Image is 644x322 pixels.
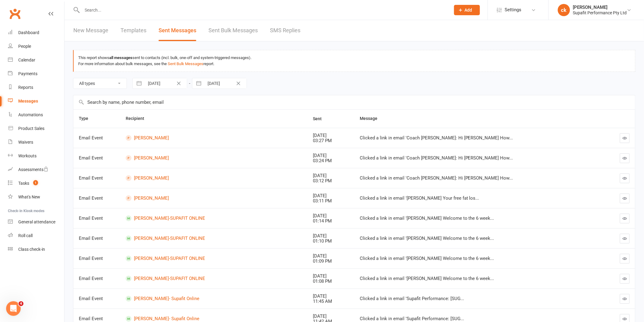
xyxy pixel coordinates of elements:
[18,247,45,252] div: Class check-in
[270,20,300,41] a: SMS Replies
[78,55,631,61] div: This report shows sent to contacts (incl. bulk, one-off and system-triggered messages).
[313,294,349,299] div: [DATE]
[360,216,583,221] div: Clicked a link in email '[PERSON_NAME] Welcome to the 6 week...
[79,276,115,281] div: Email Event
[80,6,446,14] input: Search...
[573,5,627,10] div: [PERSON_NAME]
[126,296,302,302] a: [PERSON_NAME]- Supafit Online
[126,316,302,322] a: [PERSON_NAME]- Supafit Online
[313,193,349,198] div: [DATE]
[204,78,247,89] input: To
[79,296,115,301] div: Email Event
[354,110,588,128] th: Message
[73,110,120,128] th: Type
[126,256,302,261] a: [PERSON_NAME]-SUPAFIT ONLINE
[313,115,328,122] button: Sent
[73,20,108,41] a: New Message
[313,138,349,143] div: 03:27 PM
[18,233,33,238] div: Roll call
[8,53,64,67] a: Calendar
[18,71,37,76] div: Payments
[313,173,349,178] div: [DATE]
[6,301,21,316] iframe: Intercom live chat
[18,99,38,103] div: Messages
[79,236,115,241] div: Email Event
[79,196,115,201] div: Email Event
[505,3,522,17] span: Settings
[313,274,349,279] div: [DATE]
[313,213,349,219] div: [DATE]
[168,61,203,66] a: Sent Bulk Messages
[465,8,472,12] span: Add
[313,299,349,304] div: 11:45 AM
[313,198,349,204] div: 03:11 PM
[126,155,302,161] a: [PERSON_NAME]
[159,20,196,41] a: Sent Messages
[18,181,29,186] div: Tasks
[313,153,349,158] div: [DATE]
[8,40,64,53] a: People
[8,163,64,177] a: Assessments
[208,20,258,41] a: Sent Bulk Messages
[360,176,583,181] div: Clicked a link in email 'Coach [PERSON_NAME]: Hi [PERSON_NAME] How...
[79,176,115,181] div: Email Event
[126,195,302,201] a: [PERSON_NAME]
[79,256,115,261] div: Email Event
[360,316,583,321] div: Clicked a link in email 'Supafit Performance: [SUG...
[313,259,349,264] div: 01:09 PM
[7,6,23,21] a: Clubworx
[126,236,302,241] a: [PERSON_NAME]-SUPAFIT ONLINE
[126,175,302,181] a: [PERSON_NAME]
[145,78,187,89] input: From
[79,216,115,221] div: Email Event
[126,276,302,282] a: [PERSON_NAME]-SUPAFIT ONLINE
[8,26,64,40] a: Dashboard
[573,10,627,16] div: Supafit Performance Pty Ltd
[18,153,37,158] div: Workouts
[18,85,33,90] div: Reports
[18,140,33,145] div: Waivers
[18,30,39,35] div: Dashboard
[360,196,583,201] div: Clicked a link in email '[PERSON_NAME] Your free fat los...
[18,112,43,117] div: Automations
[120,110,307,128] th: Recipient
[313,178,349,184] div: 03:12 PM
[313,116,328,121] span: Sent
[313,314,349,319] div: [DATE]
[8,108,64,122] a: Automations
[109,55,132,60] strong: all messages
[233,80,244,87] button: Clear Date
[8,94,64,108] a: Messages
[18,219,55,224] div: General attendance
[8,190,64,204] a: What's New
[360,256,583,261] div: Clicked a link in email '[PERSON_NAME] Welcome to the 6 week...
[33,180,38,185] span: 1
[360,296,583,301] div: Clicked a link in email 'Supafit Performance: [SUG...
[313,239,349,244] div: 01:10 PM
[126,135,302,141] a: [PERSON_NAME]
[78,61,631,67] div: For more information about bulk messages, see the report.
[313,279,349,284] div: 01:08 PM
[8,215,64,229] a: General attendance kiosk mode
[8,149,64,163] a: Workouts
[19,301,23,306] span: 4
[79,156,115,161] div: Email Event
[18,44,31,49] div: People
[73,95,635,109] input: Search by name, phone number, email
[18,126,44,131] div: Product Sales
[8,135,64,149] a: Waivers
[360,276,583,281] div: Clicked a link in email '[PERSON_NAME] Welcome to the 6 week...
[360,236,583,241] div: Clicked a link in email '[PERSON_NAME] Welcome to the 6 week...
[313,158,349,163] div: 03:24 PM
[18,58,35,62] div: Calendar
[173,80,184,87] button: Clear Date
[8,229,64,243] a: Roll call
[313,133,349,138] div: [DATE]
[8,122,64,135] a: Product Sales
[121,20,146,41] a: Templates
[79,135,115,141] div: Email Event
[8,81,64,94] a: Reports
[360,156,583,161] div: Clicked a link in email 'Coach [PERSON_NAME]: Hi [PERSON_NAME] How...
[558,4,570,16] div: ck
[313,219,349,224] div: 01:14 PM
